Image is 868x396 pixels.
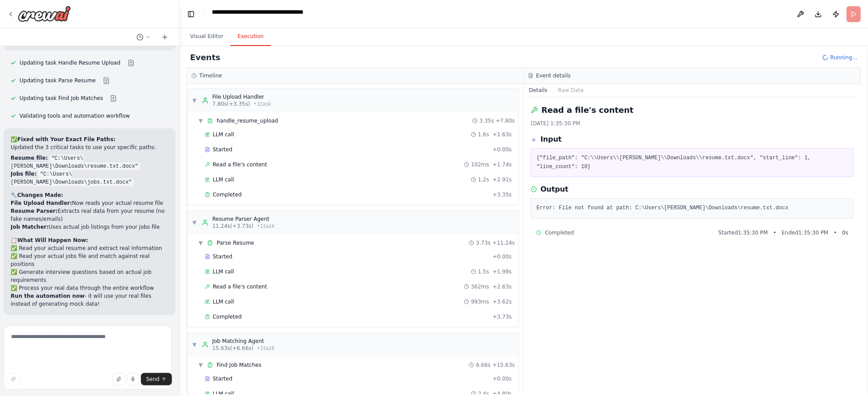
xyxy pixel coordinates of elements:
[11,284,168,292] li: ✅ Process your real data through the entire workflow
[133,32,154,42] button: Switch to previous chat
[158,32,172,42] button: Start a new chat
[212,223,253,230] span: 11.24s (+3.73s)
[257,345,275,352] span: • 1 task
[545,229,574,236] span: Completed
[471,298,489,305] span: 993ms
[212,100,250,108] span: 7.80s (+3.35s)
[524,84,553,96] button: Details
[192,341,197,348] span: ▼
[537,154,848,171] pre: {"file_path": "C:\\Users\\[PERSON_NAME]\\Downloads\\resume.txt.docx", "start_line": 1, "line_coun...
[11,292,168,308] p: - it will use your real files instead of generating mock data!
[541,134,562,145] h3: Input
[11,171,37,177] strong: Jobs file:
[537,204,848,213] pre: Error: File not found at path: C:\Users\[PERSON_NAME]\Downloads\resume.txt.docx
[198,239,203,246] span: ▼
[834,229,837,236] span: •
[493,268,512,275] span: + 1.98s
[212,345,253,352] span: 15.63s (+6.66s)
[213,283,267,290] span: Read a file's content
[11,170,134,186] code: "C:\Users\[PERSON_NAME]\Downloads\jobs.txt.docx"
[11,135,168,143] h2: ✅
[213,176,234,183] span: LLM call
[18,6,71,22] img: Logo
[773,229,776,236] span: •
[11,224,49,230] strong: Job Matcher:
[198,117,203,124] span: ▼
[11,268,168,284] li: ✅ Generate interview questions based on actual job requirements
[492,239,515,246] span: + 11.24s
[146,376,160,383] span: Send
[782,229,829,236] span: Ended 1:35:30 PM
[212,338,275,345] div: Job Matching Agent
[476,239,490,246] span: 3.73s
[11,244,168,252] li: ✅ Read your actual resume and extract real information
[253,100,271,108] span: • 1 task
[553,84,589,96] button: Raw Data
[11,154,140,170] code: "C:\Users\[PERSON_NAME]\Downloads\resume.txt.docx"
[213,268,234,275] span: LLM call
[478,131,489,138] span: 1.6s
[11,252,168,268] li: ✅ Read your actual jobs file and match against real positions
[213,313,241,320] span: Completed
[213,161,267,168] span: Read a file's content
[541,104,634,116] h2: Read a file's content
[11,199,168,207] li: Now reads your actual resume file
[212,215,275,223] div: Resume Parser Agent
[113,373,125,385] button: Upload files
[11,155,48,161] strong: Resume file:
[185,8,197,20] button: Hide left sidebar
[493,283,512,290] span: + 2.63s
[471,283,489,290] span: 362ms
[493,375,512,382] span: + 0.00s
[531,120,854,127] div: [DATE] 1:35:30 PM
[213,131,234,138] span: LLM call
[541,184,568,195] h3: Output
[492,361,515,369] span: + 15.63s
[11,207,168,223] li: Extracts real data from your resume (no fake names/emails)
[257,223,275,230] span: • 1 task
[478,268,489,275] span: 1.5s
[11,143,168,151] p: Updated the 3 critical tasks to use your specific paths:
[230,27,271,46] button: Execution
[213,146,232,153] span: Started
[213,375,232,382] span: Started
[493,191,512,198] span: + 3.35s
[493,131,512,138] span: + 1.63s
[212,93,271,100] div: File Upload Handler
[493,176,512,183] span: + 2.91s
[11,236,168,244] h2: 📋
[493,298,512,305] span: + 3.62s
[213,298,234,305] span: LLM call
[192,219,197,226] span: ▼
[478,176,489,183] span: 1.2s
[496,117,515,124] span: + 7.80s
[217,361,261,369] span: Find Job Matches
[199,72,222,79] h3: Timeline
[17,192,63,198] strong: Changes Made:
[11,293,85,299] strong: Run the automation now
[11,191,168,199] h2: 🔧
[536,72,571,79] h3: Event details
[17,136,116,142] strong: Fixed with Your Exact File Paths:
[192,97,197,104] span: ▼
[11,200,72,206] strong: File Upload Handler:
[471,161,489,168] span: 102ms
[212,8,345,21] nav: breadcrumb
[476,361,490,369] span: 6.66s
[217,239,254,246] span: Parse Resume
[198,361,203,369] span: ▼
[141,373,172,385] button: Send
[493,313,512,320] span: + 3.73s
[19,77,96,84] span: Updating task Parse Resume
[493,161,512,168] span: + 1.74s
[11,208,58,214] strong: Resume Parser:
[718,229,768,236] span: Started 1:35:30 PM
[7,373,19,385] button: Improve this prompt
[842,229,849,236] span: 0 s
[19,95,103,102] span: Updating task Find Job Matches
[19,112,130,119] span: Validating tools and automation workflow
[217,117,278,124] span: handle_resume_upload
[213,253,232,260] span: Started
[213,191,241,198] span: Completed
[11,223,168,231] li: Uses actual job listings from your jobs file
